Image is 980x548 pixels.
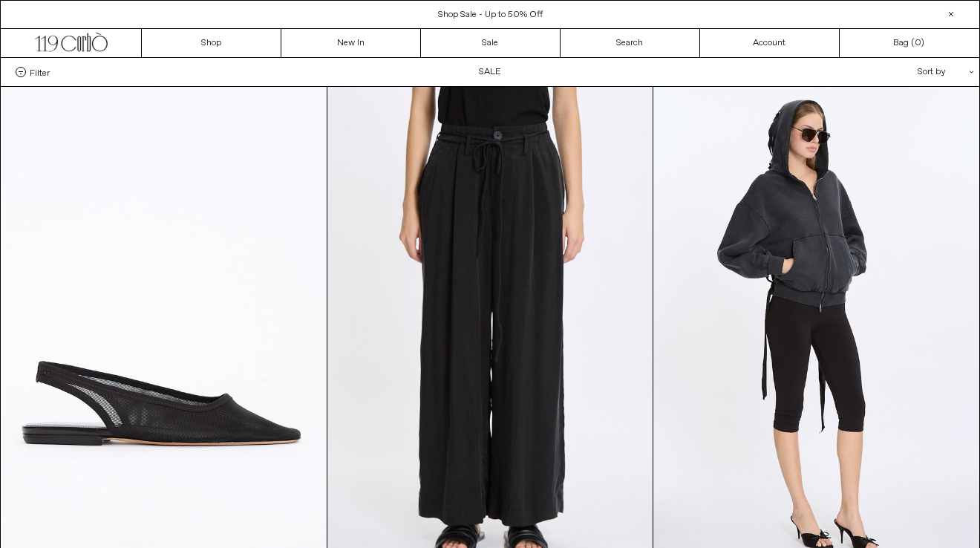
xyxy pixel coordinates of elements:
a: Sale [421,29,561,57]
span: 0 [915,37,921,49]
a: Shop Sale - Up to 50% Off [438,9,543,21]
a: Shop [142,29,281,57]
a: Account [700,29,840,57]
a: Bag () [840,29,979,57]
a: New In [281,29,421,57]
div: Sort by [831,58,964,86]
span: ) [915,36,924,50]
span: Filter [30,67,50,77]
a: Search [561,29,700,57]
